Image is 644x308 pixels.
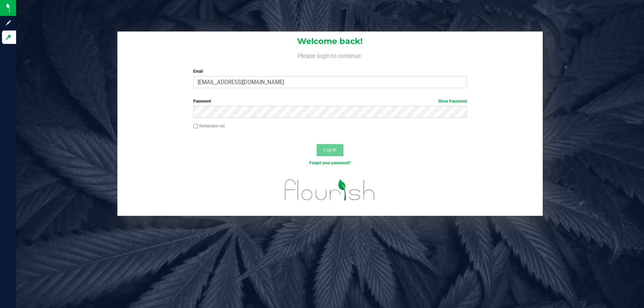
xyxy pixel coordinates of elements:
[117,37,543,46] h1: Welcome back!
[193,124,198,129] input: Remember me
[193,99,211,104] span: Password
[438,99,467,104] a: Show Password
[309,161,351,165] a: Forgot your password?
[5,19,12,26] inline-svg: Sign up
[317,144,343,156] button: Log In
[5,34,12,41] inline-svg: Log in
[323,147,336,152] span: Log In
[277,173,383,207] img: flourish_logo.svg
[117,51,543,59] h4: Please login to continue.
[193,123,225,129] label: Remember me
[193,68,467,74] label: Email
